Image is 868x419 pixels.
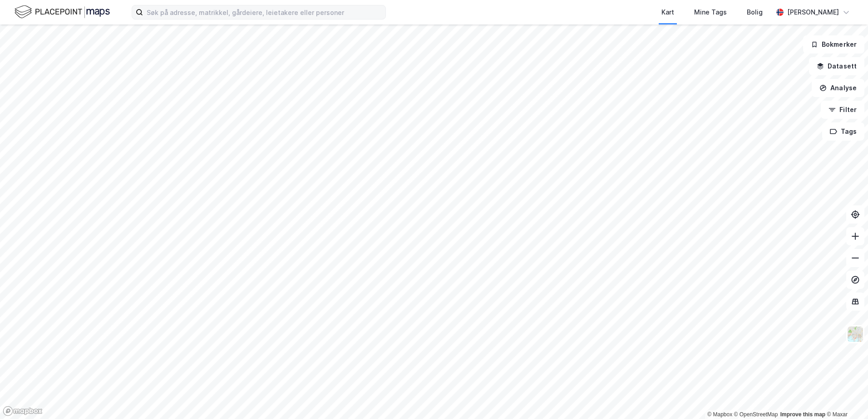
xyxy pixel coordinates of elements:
div: [PERSON_NAME] [787,7,839,18]
button: Datasett [809,57,864,75]
a: Improve this map [780,411,825,418]
div: Bolig [747,7,763,18]
button: Filter [821,101,864,119]
a: OpenStreetMap [734,411,778,418]
a: Mapbox homepage [3,406,43,416]
img: logo.f888ab2527a4732fd821a326f86c7f29.svg [15,4,110,20]
div: Kart [661,7,674,18]
div: Mine Tags [694,7,727,18]
img: Z [847,326,864,343]
input: Søk på adresse, matrikkel, gårdeiere, leietakere eller personer [143,5,385,19]
iframe: Chat Widget [823,375,868,419]
button: Analyse [812,79,864,97]
a: Mapbox [707,411,732,418]
button: Bokmerker [803,35,864,54]
div: Kontrollprogram for chat [823,375,868,419]
button: Tags [822,122,864,141]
